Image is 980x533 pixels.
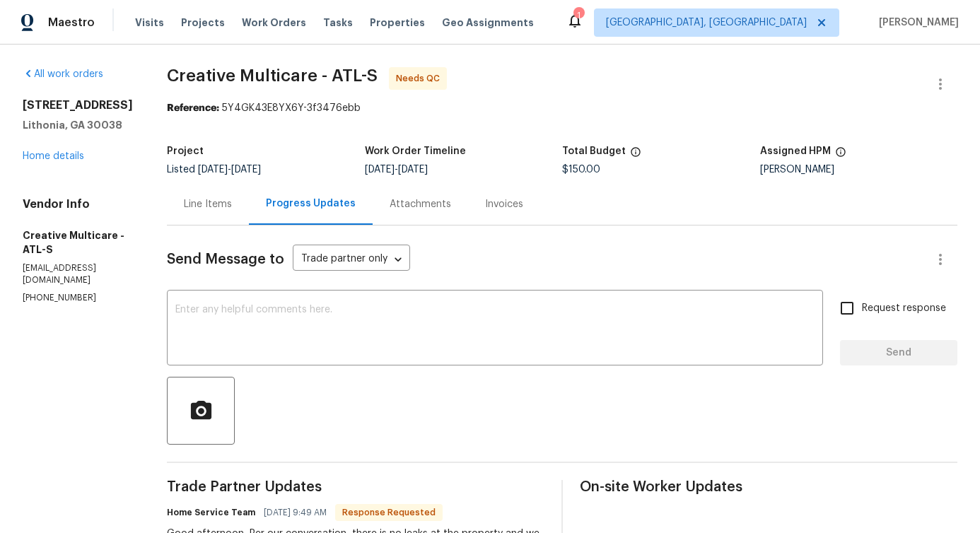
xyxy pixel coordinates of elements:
[862,301,946,316] span: Request response
[760,146,831,156] h5: Assigned HPM
[365,165,428,175] span: -
[873,16,959,30] span: [PERSON_NAME]
[184,197,232,211] div: Line Items
[198,165,261,175] span: -
[167,165,261,175] span: Listed
[323,18,353,28] span: Tasks
[167,480,544,494] span: Trade Partner Updates
[23,292,133,304] p: [PHONE_NUMBER]
[370,16,425,30] span: Properties
[167,67,378,84] span: Creative Multicare - ATL-S
[573,8,583,23] div: 1
[390,197,451,211] div: Attachments
[293,248,410,271] div: Trade partner only
[181,16,225,30] span: Projects
[23,118,133,132] h5: Lithonia, GA 30038
[606,16,807,30] span: [GEOGRAPHIC_DATA], [GEOGRAPHIC_DATA]
[23,228,133,257] h5: Creative Multicare - ATL-S
[198,165,228,175] span: [DATE]
[167,505,255,520] h6: Home Service Team
[264,505,327,520] span: [DATE] 9:49 AM
[562,146,626,156] h5: Total Budget
[23,262,133,286] p: [EMAIL_ADDRESS][DOMAIN_NAME]
[23,197,133,211] h4: Vendor Info
[337,505,441,520] span: Response Requested
[396,71,445,86] span: Needs QC
[365,146,466,156] h5: Work Order Timeline
[242,16,306,30] span: Work Orders
[630,146,641,165] span: The total cost of line items that have been proposed by Opendoor. This sum includes line items th...
[23,98,133,112] h2: [STREET_ADDRESS]
[580,480,957,494] span: On-site Worker Updates
[231,165,261,175] span: [DATE]
[835,146,846,165] span: The hpm assigned to this work order.
[442,16,534,30] span: Geo Assignments
[485,197,523,211] div: Invoices
[365,165,395,175] span: [DATE]
[167,101,957,115] div: 5Y4GK43E8YX6Y-3f3476ebb
[398,165,428,175] span: [DATE]
[48,16,95,30] span: Maestro
[167,252,284,266] span: Send Message to
[760,165,958,175] div: [PERSON_NAME]
[266,197,356,211] div: Progress Updates
[23,151,84,161] a: Home details
[167,103,219,113] b: Reference:
[167,146,204,156] h5: Project
[135,16,164,30] span: Visits
[23,69,103,79] a: All work orders
[562,165,600,175] span: $150.00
